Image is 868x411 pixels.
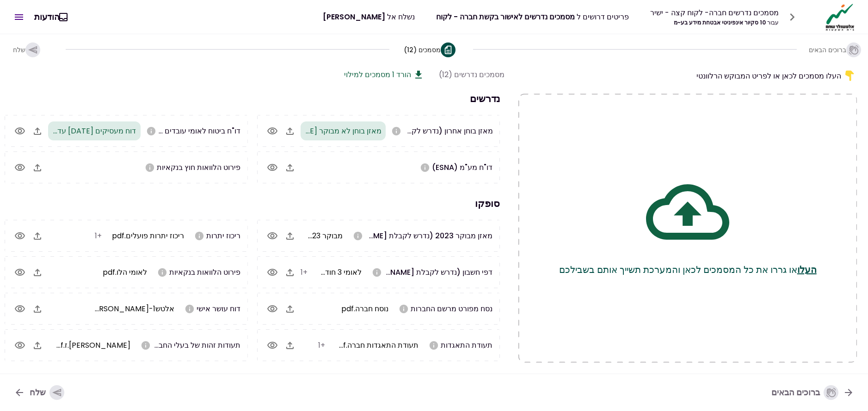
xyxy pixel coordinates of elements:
[411,303,492,314] span: נסח מפורט מרשם החברות
[13,45,25,54] span: שלח
[436,11,629,23] div: פריטים דרושים ל
[399,304,409,314] svg: אנא העלו נסח חברה מפורט כולל שעבודים
[6,35,51,65] button: שלח
[289,230,343,241] span: מבוקר 2023.pdf
[185,304,195,314] svg: אנא הורידו את הטופס מלמעלה. יש למלא ולהחזיר חתום על ידי הבעלים
[95,230,102,241] span: +1
[194,231,204,241] svg: אנא העלו ריכוז יתרות עדכני בבנקים, בחברות אשראי חוץ בנקאיות ובחברות כרטיסי אשראי
[353,231,363,241] svg: אנא העלו מאזן מבוקר לשנה 2023
[391,126,401,136] svg: במידה ונערכת הנהלת חשבונות כפולה בלבד
[323,11,415,23] div: נשלח אל
[150,340,240,351] span: תעודות זהות של בעלי החברה
[141,340,151,351] svg: אנא העלו צילום תעודת זהות של כל בעלי מניות החברה (לת.ז. ביומטרית יש להעלות 2 צדדים)
[74,303,174,314] span: אלטש1-שי.pdf
[420,163,430,173] svg: אנא העלו דו"ח מע"מ (ESNA) משנת 2023 ועד היום
[112,230,184,241] span: ריכוז יתרות פועלים.pdf
[767,18,779,26] span: עבור
[157,267,167,278] svg: אנא העלו פרוט הלוואות מהבנקים
[372,267,382,278] svg: אנא העלו דפי חשבון ל3 חודשים האחרונים לכל החשבונות בנק
[341,303,388,314] span: נוסח חברה.pdf
[429,340,439,351] svg: אנא העלו תעודת התאגדות של החברה
[307,230,492,241] span: מאזן מבוקר 2023 (נדרש לקבלת [PERSON_NAME] ירוק)
[30,385,64,400] div: שלח
[432,162,492,173] span: דו"ח מע"מ (ESNA)
[764,381,862,405] button: ברוכים הבאים
[51,340,130,351] span: שי ת.ז.pdf
[323,12,385,22] span: [PERSON_NAME]
[318,340,325,351] span: +1
[650,7,779,18] div: מסמכים נדרשים חברה- לקוח קצה - ישיר
[126,126,240,136] span: דו"ח ביטוח לאומי עובדים (טופס 102)
[823,3,857,31] img: Logo
[240,126,382,136] span: מאזן בוחן לא מבוקר ינואר עד יולי 2025.pdf
[344,69,424,80] button: הורד 1 מסמכים למילוי
[145,163,155,173] svg: אנא העלו פרוט הלוואות חוץ בנקאיות של החברה
[333,340,419,351] span: תעודת התאגדות חברה.pdf
[559,263,817,277] p: או גררו את כל המסמכים לכאן והמערכת תשייך אותם בשבילכם
[157,162,240,173] span: פירוט הלוואות חוץ בנקאיות
[103,267,147,278] span: לאומי הלו.pdf
[169,267,240,278] span: פירוט הלוואות בנקאיות
[404,35,459,65] button: מסמכים (12)
[299,267,362,278] span: לאומי 3 חודשים.pdf
[771,385,838,400] div: ברוכים הבאים
[404,45,441,54] span: מסמכים (12)
[334,267,492,278] span: דפי חשבון (נדרש לקבלת [PERSON_NAME] ירוק)
[6,381,72,405] button: שלח
[809,45,846,54] span: ברוכים הבאים
[301,267,308,278] span: +1
[16,126,136,136] span: דוח מעסיקים ינואר עד יולי 2025.pdf
[146,126,156,136] svg: אנא העלו טופס 102 משנת 2023 ועד היום
[27,5,80,29] button: הודעות
[811,35,862,65] button: ברוכים הבאים
[197,303,240,314] span: דוח עושר אישי
[518,69,857,83] div: העלו מסמכים לכאן או לפריט המבוקש הרלוונטי
[439,69,505,80] div: מסמכים נדרשים (12)
[441,340,492,351] span: תעודת התאגדות
[650,18,779,27] div: 10 סקיור אינפיניטי אבטחת מידע בע~מ
[206,230,240,241] span: ריכוז יתרות
[316,126,493,136] span: מאזן בוחן אחרון (נדרש לקבלת [PERSON_NAME] ירוק)
[797,263,817,277] button: העלו
[436,12,575,22] span: מסמכים נדרשים לאישור בקשת חברה - לקוח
